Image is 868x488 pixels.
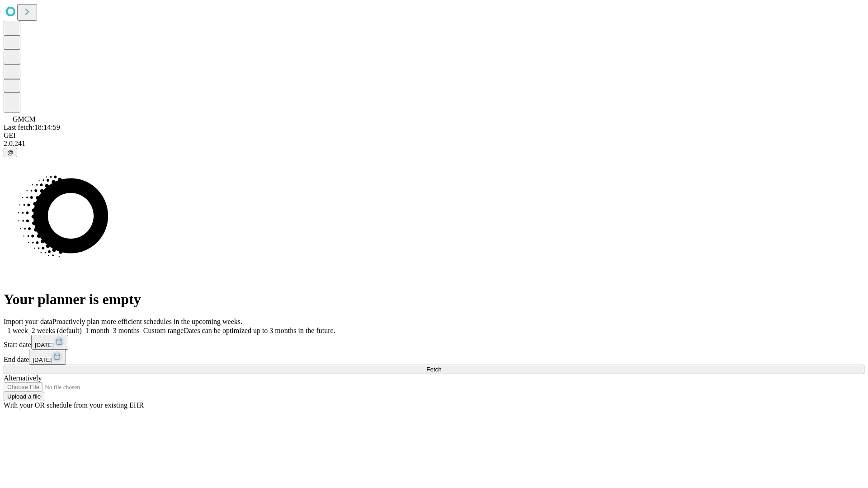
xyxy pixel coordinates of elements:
[184,327,335,334] span: Dates can be optimized up to 3 months in the future.
[7,149,14,156] span: @
[31,335,68,350] button: [DATE]
[7,327,28,334] span: 1 week
[4,291,864,308] h1: Your planner is empty
[32,327,82,334] span: 2 weeks (default)
[4,365,864,374] button: Fetch
[4,318,52,325] span: Import your data
[4,148,17,157] button: @
[4,350,864,365] div: End date
[4,401,144,409] span: With your OR schedule from your existing EHR
[33,357,52,363] span: [DATE]
[35,342,54,348] span: [DATE]
[13,115,36,123] span: GMCM
[52,318,242,325] span: Proactively plan more efficient schedules in the upcoming weeks.
[113,327,140,334] span: 3 months
[4,335,864,350] div: Start date
[4,131,864,140] div: GEI
[29,350,66,365] button: [DATE]
[4,374,42,382] span: Alternatively
[4,140,864,148] div: 2.0.241
[85,327,109,334] span: 1 month
[4,392,44,401] button: Upload a file
[426,366,441,373] span: Fetch
[143,327,184,334] span: Custom range
[4,123,60,131] span: Last fetch: 18:14:59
